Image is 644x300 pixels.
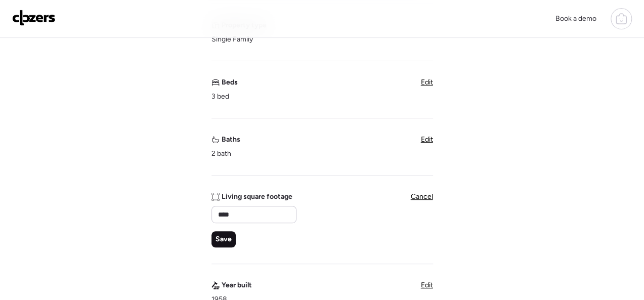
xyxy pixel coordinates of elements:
[411,192,433,201] span: Cancel
[211,149,231,159] span: 2 bath
[421,78,433,87] span: Edit
[222,280,252,290] span: Year built
[555,14,596,23] span: Book a demo
[211,92,229,102] span: 3 bed
[222,77,238,88] span: Beds
[222,135,240,145] span: Baths
[421,135,433,144] span: Edit
[421,281,433,289] span: Edit
[211,34,253,45] span: Single Family
[12,10,56,26] img: Logo
[216,234,232,244] span: Save
[222,192,292,202] span: Living square footage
